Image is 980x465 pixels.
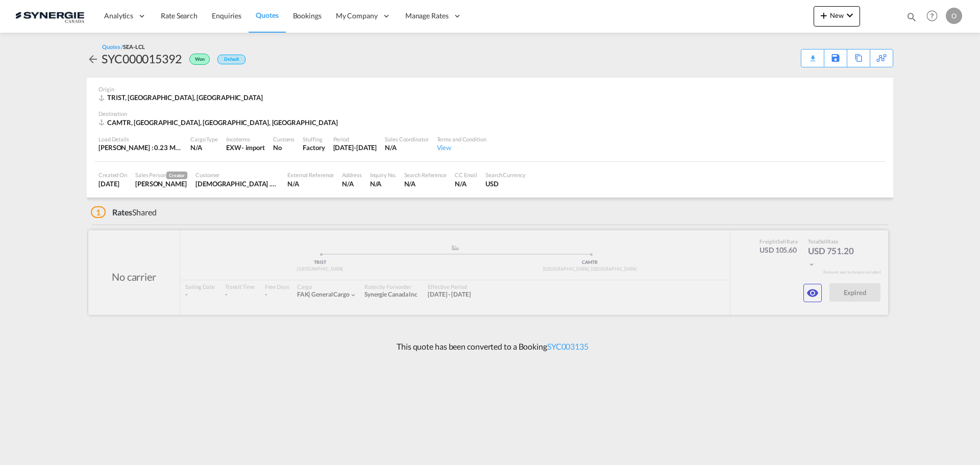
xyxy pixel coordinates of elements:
div: Save As Template [824,50,847,67]
div: Default [217,55,246,64]
md-icon: icon-download [806,51,819,59]
div: Help [923,7,946,26]
md-icon: icon-chevron-down [844,9,856,21]
div: CAMTR, Montreal, QC, Americas [99,118,340,127]
md-icon: icon-eye [806,287,819,299]
div: Incoterms [226,135,265,143]
div: TRIST, Istanbul, Europe [99,93,265,102]
span: Quotes [256,11,278,19]
div: Quote PDF is not available at this time [806,50,819,59]
span: Manage Rates [405,11,449,21]
span: Help [923,7,941,25]
div: Address [342,171,361,179]
div: N/A [287,179,334,188]
md-icon: icon-plus 400-fg [818,9,830,21]
div: EXW [226,143,241,152]
span: Analytics [104,11,133,21]
div: Cargo Type [190,135,218,143]
div: O [946,8,962,24]
div: N/A [370,179,396,188]
img: 1f56c880d42311ef80fc7dca854c8e59.png [15,5,84,28]
div: Terms and Condition [437,135,486,143]
div: Daniel Dico [135,179,187,188]
button: icon-plus 400-fgNewicon-chevron-down [814,6,860,27]
span: New [818,11,856,19]
div: SYC000015392 [102,51,182,67]
div: Inquiry No. [370,171,396,179]
md-icon: icon-magnify [906,11,917,22]
span: Rate Search [161,11,198,20]
div: - import [241,143,265,152]
div: Sales Coordinator [385,135,428,143]
div: Sales Person [135,171,187,179]
span: Rates [112,207,133,217]
div: Customer [195,171,279,179]
div: No [273,143,295,152]
span: Creator [166,172,187,179]
span: Bookings [293,11,322,20]
div: Christian . [195,179,279,188]
div: Load Details [99,135,182,143]
div: [PERSON_NAME] : 0.23 MT | Volumetric Wt : 1.41 CBM | Chargeable Wt : 1.41 W/M [99,143,182,152]
div: N/A [342,179,361,188]
div: USD [485,179,526,188]
div: Period [333,135,377,143]
div: icon-magnify [906,11,917,27]
md-icon: icon-arrow-left [87,53,99,65]
span: SEA-LCL [123,43,144,50]
div: Search Reference [404,171,447,179]
div: Factory Stuffing [303,143,325,152]
span: 1 [91,206,106,218]
div: N/A [404,179,447,188]
span: My Company [336,11,378,21]
div: Quotes /SEA-LCL [102,43,145,51]
div: Won [182,51,212,67]
div: CC Email [455,171,477,179]
span: Won [195,56,207,66]
div: Destination [99,110,881,117]
div: icon-arrow-left [87,51,102,67]
div: N/A [455,179,477,188]
div: 15 Oct 2025 [333,143,377,152]
span: Enquiries [212,11,241,20]
div: Origin [99,85,881,93]
div: Shared [91,207,157,218]
div: N/A [190,143,218,152]
p: This quote has been converted to a Booking [391,341,589,352]
div: Created On [99,171,127,179]
div: View [437,143,486,152]
a: SYC003135 [547,341,589,351]
div: Search Currency [485,171,526,179]
div: 10 Oct 2025 [99,179,127,188]
div: Customs [273,135,295,143]
button: icon-eye [803,284,822,302]
div: External Reference [287,171,334,179]
div: Stuffing [303,135,325,143]
div: N/A [385,143,428,152]
span: TRIST, [GEOGRAPHIC_DATA], [GEOGRAPHIC_DATA] [107,93,263,102]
